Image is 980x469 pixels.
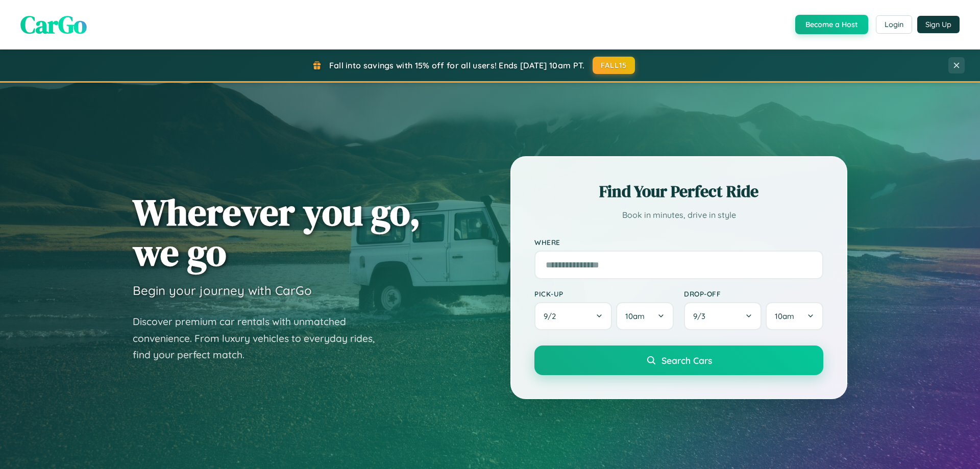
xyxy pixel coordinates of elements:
[534,208,823,223] p: Book in minutes, drive in style
[534,345,823,375] button: Search Cars
[534,302,612,330] button: 9/2
[766,302,823,330] button: 10am
[593,57,635,74] button: FALL15
[693,311,710,321] span: 9 / 3
[133,192,421,273] h1: Wherever you go, we go
[775,311,794,321] span: 10am
[133,283,312,298] h3: Begin your journey with CarGo
[534,180,823,203] h2: Find Your Perfect Ride
[876,15,912,34] button: Login
[616,302,674,330] button: 10am
[625,311,645,321] span: 10am
[329,60,585,70] span: Fall into savings with 15% off for all users! Ends [DATE] 10am PT.
[20,8,87,41] span: CarGo
[661,355,712,366] span: Search Cars
[795,15,868,34] button: Become a Host
[133,313,388,363] p: Discover premium car rentals with unmatched convenience. From luxury vehicles to everyday rides, ...
[534,289,674,298] label: Pick-up
[684,289,823,298] label: Drop-off
[684,302,762,330] button: 9/3
[917,16,960,33] button: Sign Up
[534,238,823,246] label: Where
[544,311,561,321] span: 9 / 2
